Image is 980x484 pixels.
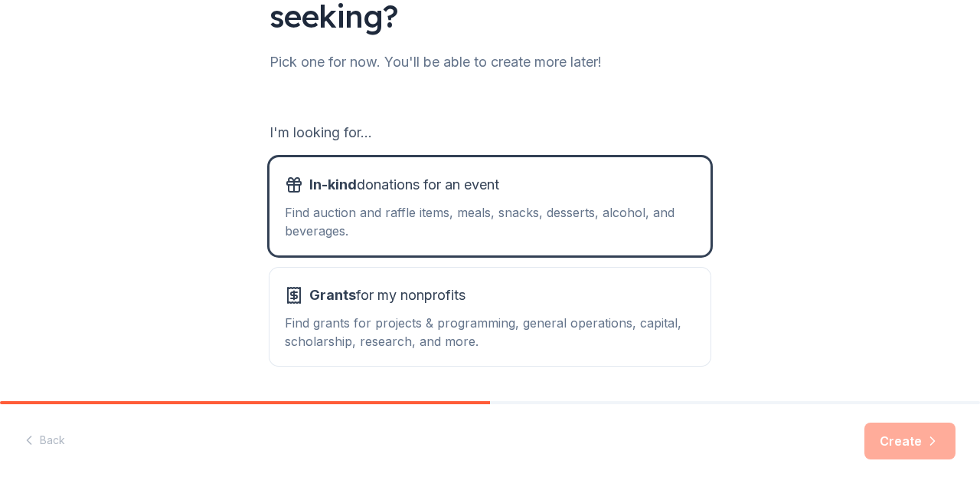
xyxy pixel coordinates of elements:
[309,283,465,308] span: for my nonprofits
[285,314,695,351] div: Find grants for projects & programming, general operations, capital, scholarship, research, and m...
[309,287,356,303] span: Grants
[309,176,357,193] span: In-kind
[269,157,710,255] button: In-kinddonations for an eventFind auction and raffle items, meals, snacks, desserts, alcohol, and...
[309,173,499,197] span: donations for an event
[269,50,710,74] div: Pick one for now. You'll be able to create more later!
[269,120,710,145] div: I'm looking for...
[269,268,710,366] button: Grantsfor my nonprofitsFind grants for projects & programming, general operations, capital, schol...
[285,203,695,240] div: Find auction and raffle items, meals, snacks, desserts, alcohol, and beverages.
